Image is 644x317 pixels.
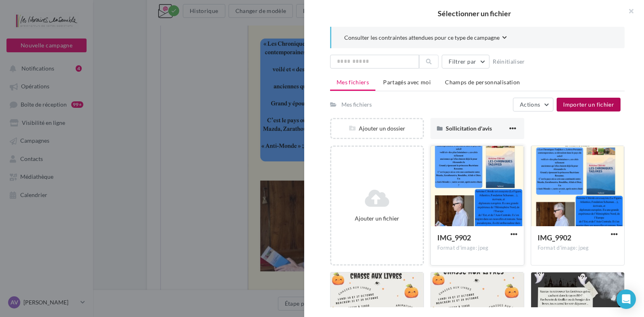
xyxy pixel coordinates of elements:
[174,206,242,225] strong: Dédicaces
[331,124,423,133] div: Ajouter un dossier
[557,98,621,111] button: Importer un fichier
[335,214,419,223] div: Ajouter un fichier
[107,25,308,158] img: logo_librairie_reduit.jpg
[344,33,507,43] button: Consulter les contraintes attendues pour ce type de campagne
[437,233,471,242] span: IMG_9902
[182,231,234,249] span: [DATE]
[107,188,308,206] strong: Évènement Rentrée littéraire
[442,55,489,69] button: Filtrer par
[437,244,517,252] div: Format d'image: jpeg
[538,233,571,242] span: IMG_9902
[344,34,500,42] span: Consulter les contraintes attendues pour ce type de campagne
[150,274,264,293] span: A partir de 15h30
[383,79,431,86] span: Partagés avec moi
[317,10,631,17] h2: Sélectionner un fichier
[489,57,528,66] button: Réinitialiser
[143,250,272,268] span: [PERSON_NAME]
[616,289,636,309] div: Open Intercom Messenger
[445,79,520,86] span: Champs de personnalisation
[563,101,614,108] span: Importer un fichier
[341,101,372,109] div: Mes fichiers
[446,125,492,132] span: Sollicitation d'avis
[162,293,253,311] span: Jusqu'a 19h00
[538,244,618,252] div: Format d'image: jpeg
[520,101,540,108] span: Actions
[238,6,261,12] a: Cliquez-ici
[337,79,369,86] span: Mes fichiers
[513,98,553,111] button: Actions
[155,6,238,12] span: L'email ne s'affiche pas correctement ?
